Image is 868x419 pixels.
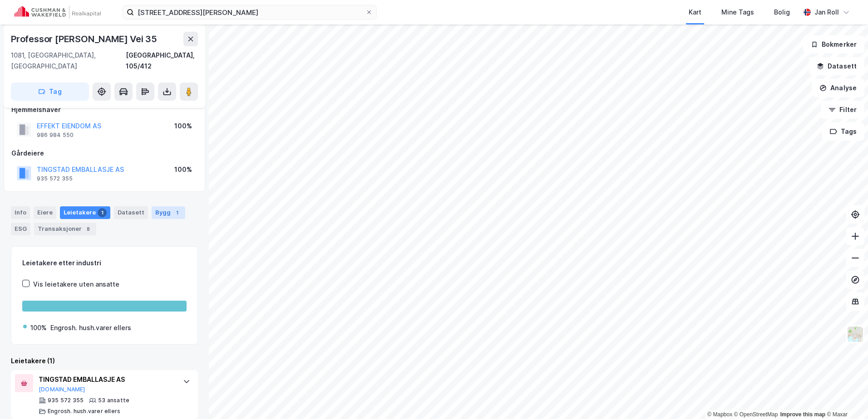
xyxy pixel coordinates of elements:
div: Leietakere [60,206,110,219]
a: OpenStreetMap [734,411,778,418]
div: 100% [174,164,192,175]
div: Jan Roll [814,7,839,18]
div: Eiere [34,206,56,219]
div: 935 572 355 [37,175,73,182]
div: Leietakere etter industri [22,258,187,268]
div: 1 [98,208,107,217]
a: Improve this map [780,411,825,418]
img: Z [847,326,864,343]
a: Mapbox [707,411,732,418]
button: Tag [11,83,89,101]
div: Gårdeiere [11,148,197,159]
button: Tags [822,122,864,141]
div: Leietakere (1) [11,356,198,366]
div: 986 984 550 [37,132,74,139]
button: Datasett [809,57,864,75]
button: [DOMAIN_NAME] [39,386,85,393]
div: 8 [84,224,93,234]
div: Mine Tags [721,7,754,18]
div: Hjemmelshaver [11,104,197,115]
div: 1 [173,208,182,217]
div: Kontrollprogram for chat [823,375,868,419]
div: 53 ansatte [98,397,129,404]
div: Engrosh. hush.varer ellers [50,322,131,333]
div: 935 572 355 [48,397,84,404]
div: Vis leietakere uten ansatte [33,279,119,290]
img: cushman-wakefield-realkapital-logo.202ea83816669bd177139c58696a8fa1.svg [15,6,101,19]
div: Datasett [114,206,148,219]
div: Bolig [774,7,790,18]
div: 100% [174,121,192,132]
div: TINGSTAD EMBALLASJE AS [39,374,174,385]
div: 100% [30,322,47,333]
div: Bygg [152,206,185,219]
div: Kart [689,7,701,18]
div: ESG [11,223,30,235]
div: Professor [PERSON_NAME] Vei 35 [11,32,159,46]
input: Søk på adresse, matrikkel, gårdeiere, leietakere eller personer [134,5,365,19]
div: 1081, [GEOGRAPHIC_DATA], [GEOGRAPHIC_DATA] [11,50,126,72]
button: Filter [821,101,864,119]
button: Bokmerker [803,35,864,54]
div: Engrosh. hush.varer ellers [48,408,120,415]
div: [GEOGRAPHIC_DATA], 105/412 [126,50,198,72]
div: Info [11,206,30,219]
div: Transaksjoner [34,223,96,235]
button: Analyse [812,79,864,97]
iframe: Chat Widget [823,375,868,419]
